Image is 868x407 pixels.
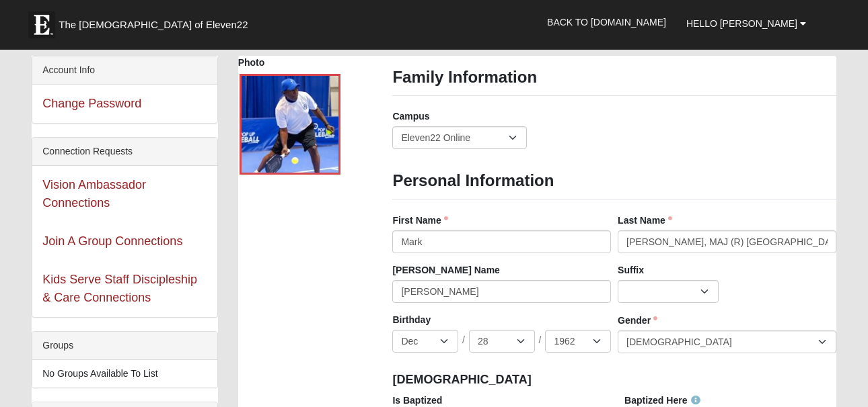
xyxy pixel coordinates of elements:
[618,314,657,327] label: Gender
[462,333,465,348] span: /
[42,97,141,110] a: Change Password
[32,138,217,166] div: Connection Requests
[624,394,700,407] label: Baptized Here
[238,56,265,69] label: Photo
[618,214,672,227] label: Last Name
[392,394,442,407] label: Is Baptized
[539,333,542,348] span: /
[392,68,836,87] h3: Family Information
[686,18,797,29] span: Hello [PERSON_NAME]
[32,332,217,360] div: Groups
[392,109,429,123] label: Campus
[392,313,431,326] label: Birthday
[392,373,836,388] h4: [DEMOGRAPHIC_DATA]
[676,7,816,40] a: Hello [PERSON_NAME]
[22,5,291,38] a: The [DEMOGRAPHIC_DATA] of Eleven22
[59,18,248,32] span: The [DEMOGRAPHIC_DATA] of Eleven22
[42,178,146,210] a: Vision Ambassador Connections
[618,263,644,277] label: Suffix
[537,5,676,39] a: Back to [DOMAIN_NAME]
[32,56,217,85] div: Account Info
[392,214,447,227] label: First Name
[32,360,217,388] li: No Groups Available To List
[42,234,182,248] a: Join A Group Connections
[28,11,55,38] img: Eleven22 logo
[42,273,197,304] a: Kids Serve Staff Discipleship & Care Connections
[392,171,836,191] h3: Personal Information
[392,263,499,277] label: [PERSON_NAME] Name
